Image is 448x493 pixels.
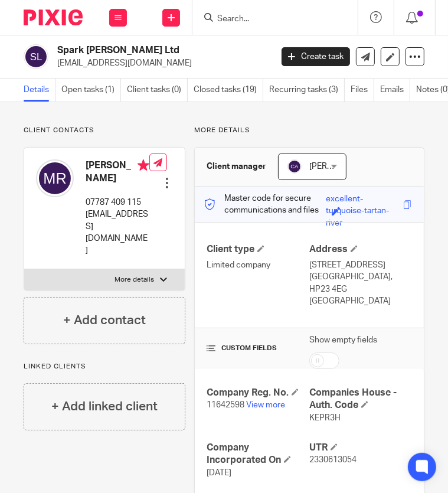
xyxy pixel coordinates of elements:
[138,159,149,171] i: Primary
[351,79,374,102] a: Files
[207,469,231,477] span: [DATE]
[57,57,264,69] p: [EMAIL_ADDRESS][DOMAIN_NAME]
[24,79,55,102] a: Details
[51,397,158,416] h4: + Add linked client
[24,9,83,25] img: Pixie
[204,192,325,217] p: Master code for secure communications and files
[24,126,185,135] p: Client contacts
[57,44,223,57] h2: Spark [PERSON_NAME] Ltd
[61,79,121,102] a: Open tasks (1)
[207,344,309,353] h4: CUSTOM FIELDS
[326,193,400,207] div: excellent-turquoise-tartan-river
[115,275,154,285] p: More details
[309,414,341,422] span: KEPR3H
[24,362,185,371] p: Linked clients
[194,79,263,102] a: Closed tasks (19)
[24,44,48,69] img: svg%3E
[86,159,149,185] h4: [PERSON_NAME]
[309,243,412,256] h4: Address
[216,14,322,25] input: Search
[309,295,412,307] p: [GEOGRAPHIC_DATA]
[63,311,146,329] h4: + Add contact
[207,259,309,271] p: Limited company
[36,159,74,197] img: svg%3E
[207,161,266,172] h3: Client manager
[309,162,374,171] span: [PERSON_NAME]
[380,79,410,102] a: Emails
[86,197,149,208] p: 07787 409 115
[207,387,309,399] h4: Company Reg. No.
[127,79,188,102] a: Client tasks (0)
[207,442,309,467] h4: Company Incorporated On
[309,271,412,295] p: [GEOGRAPHIC_DATA], HP23 4EG
[207,401,244,409] span: 11642598
[282,47,350,66] a: Create task
[309,442,412,454] h4: UTR
[309,387,412,412] h4: Companies House - Auth. Code
[246,401,285,409] a: View more
[194,126,424,135] p: More details
[287,159,302,174] img: svg%3E
[269,79,345,102] a: Recurring tasks (3)
[309,334,377,346] label: Show empty fields
[207,243,309,256] h4: Client type
[309,456,357,464] span: 2330613054
[309,259,412,271] p: [STREET_ADDRESS]
[86,208,149,256] p: [EMAIL_ADDRESS][DOMAIN_NAME]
